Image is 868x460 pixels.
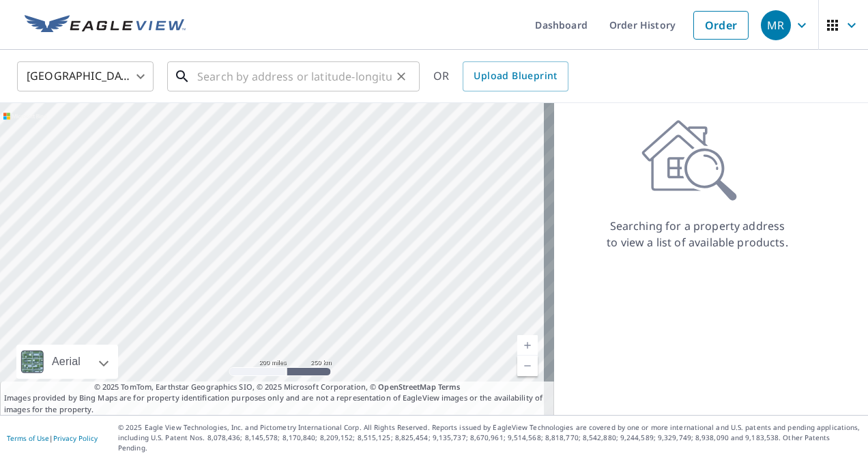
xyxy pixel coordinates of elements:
[392,67,411,86] button: Clear
[761,10,791,40] div: MR
[94,382,461,393] span: © 2025 TomTom, Earthstar Geographics SIO, © 2025 Microsoft Corporation, ©
[438,382,461,392] a: Terms
[693,11,749,40] a: Order
[378,382,435,392] a: OpenStreetMap
[7,434,98,442] p: |
[25,15,186,35] img: EV Logo
[606,218,789,250] p: Searching for a property address to view a list of available products.
[17,57,154,96] div: [GEOGRAPHIC_DATA]
[463,61,568,91] a: Upload Blueprint
[517,335,538,356] a: Current Level 5, Zoom In
[53,433,98,443] a: Privacy Policy
[48,345,85,379] div: Aerial
[197,57,392,96] input: Search by address or latitude-longitude
[16,345,118,379] div: Aerial
[118,422,861,453] p: © 2025 Eagle View Technologies, Inc. and Pictometry International Corp. All Rights Reserved. Repo...
[517,356,538,376] a: Current Level 5, Zoom Out
[7,433,49,443] a: Terms of Use
[433,61,568,91] div: OR
[474,68,557,85] span: Upload Blueprint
